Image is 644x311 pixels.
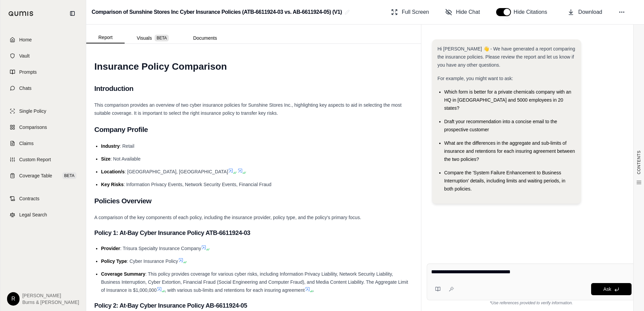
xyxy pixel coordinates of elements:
img: Qumis Logo [8,11,34,16]
span: , with various sub-limits and retentions for each insuring agreement [165,287,305,293]
span: Which form is better for a private chemicals company with an HQ in [GEOGRAPHIC_DATA] and 5000 emp... [444,89,571,111]
span: BETA [155,35,169,41]
span: A comparison of the key components of each policy, including the insurance provider, policy type,... [94,215,361,220]
span: Policy Type [101,258,127,264]
span: CONTENTS [636,150,642,174]
h2: Introduction [94,81,413,96]
span: Draft your recommendation into a concise email to the prospective customer [444,119,557,132]
a: Claims [4,136,82,151]
div: R [7,292,20,306]
span: Key Risks [101,182,124,187]
button: Report [86,32,125,43]
span: Coverage Summary [101,271,146,277]
button: Hide Chat [443,5,483,19]
span: BETA [62,172,76,179]
a: Coverage TableBETA [4,168,82,183]
a: Chats [4,81,82,96]
span: For example, you might want to ask: [438,76,513,81]
span: Full Screen [402,8,429,16]
span: Hide Citations [514,8,551,16]
a: Single Policy [4,104,82,118]
span: Provider [101,246,120,251]
span: . [313,287,314,293]
span: : Retail [120,143,134,149]
span: [PERSON_NAME] [22,292,79,299]
h2: Comparison of Sunshine Stores Inc Cyber Insurance Policies (ATB-6611924-03 vs. AB-6611924-05) (V1) [92,6,342,18]
span: : Information Privacy Events, Network Security Events, Financial Fraud [124,182,271,187]
span: Ask [603,286,611,292]
span: : Not Available [110,156,140,162]
span: Compare the 'System Failure Enhancement to Business Interruption' details, including limits and w... [444,170,566,192]
h2: Policies Overview [94,194,413,208]
h3: Policy 1: At-Bay Cyber Insurance Policy ATB-6611924-03 [94,227,413,239]
span: Prompts [19,69,37,75]
a: Comparisons [4,120,82,135]
button: Full Screen [388,5,432,19]
span: Size [101,156,110,162]
span: Industry [101,143,120,149]
div: *Use references provided to verify information. [427,300,636,306]
span: Hide Chat [456,8,480,16]
span: : Trisura Specialty Insurance Company [120,246,201,251]
span: : This policy provides coverage for various cyber risks, including Information Privacy Liability,... [101,271,408,293]
span: Home [19,36,32,43]
span: Contracts [19,195,39,202]
span: Burns & [PERSON_NAME] [22,299,79,306]
span: What are the differences in the aggregate and sub-limits of insurance and retentions for each ins... [444,140,575,162]
span: Legal Search [19,211,47,218]
a: Home [4,32,82,47]
span: : Cyber Insurance Policy [127,258,178,264]
button: Visuals [125,33,181,43]
h2: Company Profile [94,123,413,137]
span: Location/s [101,169,125,174]
span: Hi [PERSON_NAME] 👋 - We have generated a report comparing the insurance policies. Please review t... [438,46,575,68]
span: Single Policy [19,108,46,114]
a: Custom Report [4,152,82,167]
h1: Insurance Policy Comparison [94,57,413,76]
a: Prompts [4,65,82,79]
span: Comparisons [19,124,47,131]
span: Custom Report [19,156,51,163]
span: : [GEOGRAPHIC_DATA], [GEOGRAPHIC_DATA] [125,169,228,174]
button: Ask [591,283,632,295]
a: Legal Search [4,207,82,222]
a: Vault [4,48,82,63]
button: Documents [181,33,229,43]
span: Coverage Table [19,172,52,179]
span: Vault [19,53,30,59]
span: Download [578,8,602,16]
a: Contracts [4,191,82,206]
span: Chats [19,85,32,92]
span: Claims [19,140,34,147]
button: Collapse sidebar [67,8,78,19]
button: Download [565,5,605,19]
span: This comparison provides an overview of two cyber insurance policies for Sunshine Stores Inc., hi... [94,102,401,116]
